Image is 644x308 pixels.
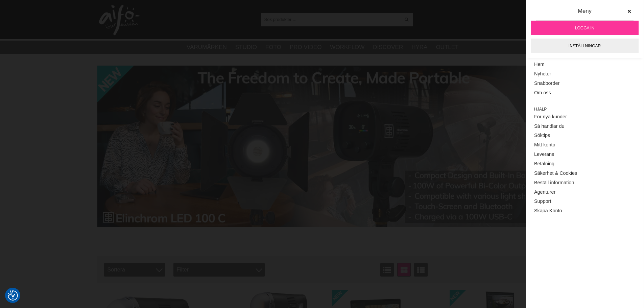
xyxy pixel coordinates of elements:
[8,290,18,301] img: Revisit consent button
[265,43,281,52] a: Foto
[534,60,635,69] a: Hem
[411,43,427,52] a: Hyra
[97,66,547,227] img: Annons:002 banner-elin-led100c11390x.jpg
[534,197,635,206] a: Support
[534,140,635,150] a: Mitt konto
[414,263,428,277] a: Utökad listvisning
[534,121,635,131] a: Så handlar du
[536,7,634,21] div: Meny
[531,21,639,35] a: Logga in
[380,263,394,277] a: Listvisning
[534,178,635,188] a: Beställ information
[290,43,321,52] a: Pro Video
[534,169,635,178] a: Säkerhet & Cookies
[534,188,635,197] a: Agenturer
[534,88,635,98] a: Om oss
[534,106,635,112] span: Hjälp
[534,112,635,122] a: För nya kunder
[187,43,227,52] a: Varumärken
[534,131,635,140] a: Söktips
[261,14,401,24] input: Sök produkter ...
[534,150,635,159] a: Leverans
[575,25,594,31] span: Logga in
[534,69,635,79] a: Nyheter
[531,39,639,53] a: Inställningar
[330,43,364,52] a: Workflow
[397,263,411,277] a: Fönstervisning
[235,43,257,52] a: Studio
[534,206,635,216] a: Skapa Konto
[99,5,140,35] img: logo.png
[104,263,165,277] span: Sortera
[436,43,458,52] a: Outlet
[373,43,403,52] a: Discover
[8,289,18,302] button: Samtyckesinställningar
[534,79,635,88] a: Snabborder
[534,159,635,169] a: Betalning
[173,263,265,277] div: Filter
